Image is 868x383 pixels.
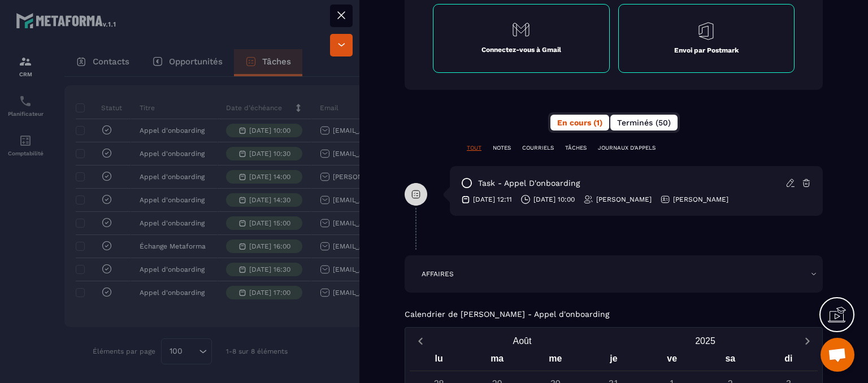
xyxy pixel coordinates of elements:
a: Ouvrir le chat [821,338,854,372]
div: lu [410,351,468,371]
p: TOUT [467,144,481,152]
p: [DATE] 10:00 [533,195,575,204]
p: AFFAIRES [422,269,454,278]
div: ma [468,351,526,371]
div: je [584,351,643,371]
div: sa [701,351,759,371]
p: [DATE] 12:11 [473,195,512,204]
button: Next month [797,333,818,349]
p: task - Appel d'onboarding [478,178,580,189]
div: di [759,351,818,371]
p: Calendrier de [PERSON_NAME] - Appel d'onboarding [405,310,609,319]
p: Connectez-vous à Gmail [481,45,561,54]
button: Open years overlay [614,331,797,351]
button: Open months overlay [431,331,614,351]
p: JOURNAUX D'APPELS [598,144,656,152]
div: ve [643,351,701,371]
p: COURRIELS [522,144,554,152]
button: Terminés (50) [610,115,678,130]
p: Envoi par Postmark [674,46,739,55]
p: [PERSON_NAME] [673,195,728,204]
div: me [526,351,584,371]
p: NOTES [493,144,511,152]
button: Previous month [410,333,431,349]
p: [PERSON_NAME] [596,195,652,204]
span: En cours (1) [557,118,602,127]
span: Terminés (50) [617,118,671,127]
p: TÂCHES [565,144,587,152]
button: En cours (1) [550,115,609,130]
